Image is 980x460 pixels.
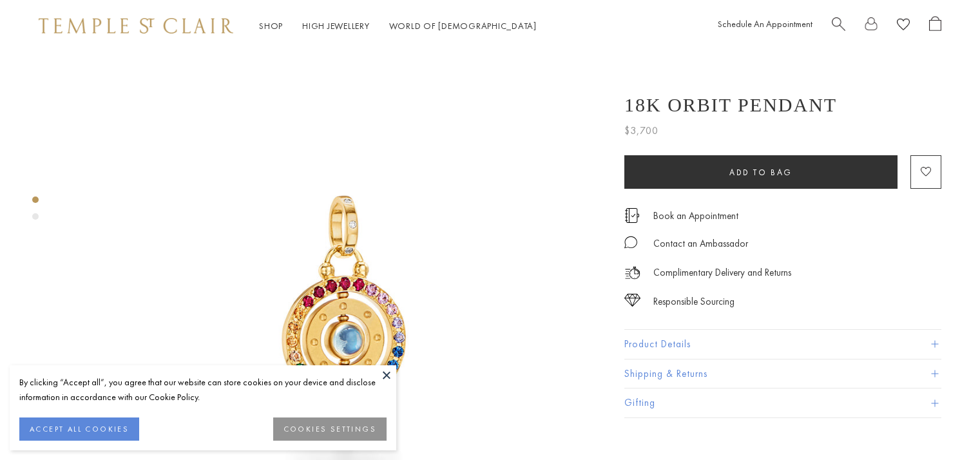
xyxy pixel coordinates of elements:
[19,417,139,441] button: ACCEPT ALL COOKIES
[624,122,658,139] span: $3,700
[624,294,640,307] img: icon_sourcing.svg
[718,18,812,30] a: Schedule An Appointment
[32,193,39,230] div: Product gallery navigation
[624,265,640,281] img: icon_delivery.svg
[653,265,791,281] p: Complimentary Delivery and Returns
[624,155,898,189] button: Add to bag
[389,20,537,32] a: World of [DEMOGRAPHIC_DATA]World of [DEMOGRAPHIC_DATA]
[259,20,283,32] a: ShopShop
[624,94,837,116] h1: 18K Orbit Pendant
[929,16,941,36] a: Open Shopping Bag
[729,167,793,178] span: Add to bag
[39,18,233,34] img: Temple St. Clair
[624,208,640,223] img: icon_appointment.svg
[259,18,537,34] nav: Main navigation
[897,16,910,36] a: View Wishlist
[19,375,387,405] div: By clicking “Accept all”, you agree that our website can store cookies on your device and disclos...
[624,236,637,249] img: MessageIcon-01_2.svg
[653,236,748,252] div: Contact an Ambassador
[624,359,941,388] button: Shipping & Returns
[302,20,370,32] a: High JewelleryHigh Jewellery
[653,294,735,310] div: Responsible Sourcing
[624,330,941,359] button: Product Details
[653,209,738,223] a: Book an Appointment
[273,417,387,441] button: COOKIES SETTINGS
[624,388,941,417] button: Gifting
[832,16,845,36] a: Search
